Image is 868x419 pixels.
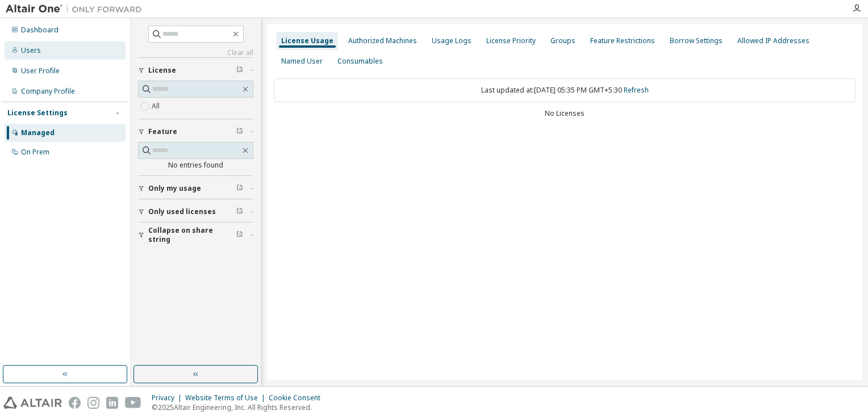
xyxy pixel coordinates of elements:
div: Allowed IP Addresses [737,36,809,45]
span: Only used licenses [148,207,216,216]
span: Clear filter [236,66,243,75]
div: Website Terms of Use [185,393,269,403]
div: No Licenses [274,109,856,118]
div: Groups [550,36,575,45]
div: Consumables [337,57,383,66]
button: License [138,58,253,83]
span: License [148,66,176,75]
span: Clear filter [236,231,243,240]
div: Company Profile [21,87,75,96]
div: User Profile [21,66,60,76]
span: Only my usage [148,184,201,193]
div: Cookie Consent [269,393,327,403]
button: Feature [138,119,253,144]
span: Clear filter [236,184,243,193]
div: On Prem [21,148,49,157]
span: Collapse on share string [148,226,236,244]
div: Dashboard [21,26,59,35]
div: Last updated at: [DATE] 05:35 PM GMT+5:30 [274,78,856,102]
div: Managed [21,128,55,137]
div: License Usage [281,36,333,45]
div: License Settings [7,108,68,118]
button: Only my usage [138,176,253,201]
img: instagram.svg [87,397,99,409]
a: Refresh [624,85,649,95]
div: Feature Restrictions [590,36,655,45]
img: youtube.svg [125,397,141,409]
img: facebook.svg [69,397,81,409]
div: Privacy [152,393,185,403]
span: Clear filter [236,127,243,136]
div: Named User [281,57,323,66]
img: Altair One [6,3,148,15]
img: linkedin.svg [106,397,118,409]
p: © 2025 Altair Engineering, Inc. All Rights Reserved. [152,403,327,412]
span: Feature [148,127,177,136]
div: Users [21,46,41,55]
button: Collapse on share string [138,223,253,248]
button: Only used licenses [138,199,253,224]
div: Borrow Settings [670,36,723,45]
span: Clear filter [236,207,243,216]
div: Authorized Machines [348,36,417,45]
div: No entries found [138,161,253,170]
img: altair_logo.svg [3,397,62,409]
div: Usage Logs [432,36,471,45]
label: All [152,99,162,113]
a: Clear all [138,48,253,57]
div: License Priority [486,36,536,45]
